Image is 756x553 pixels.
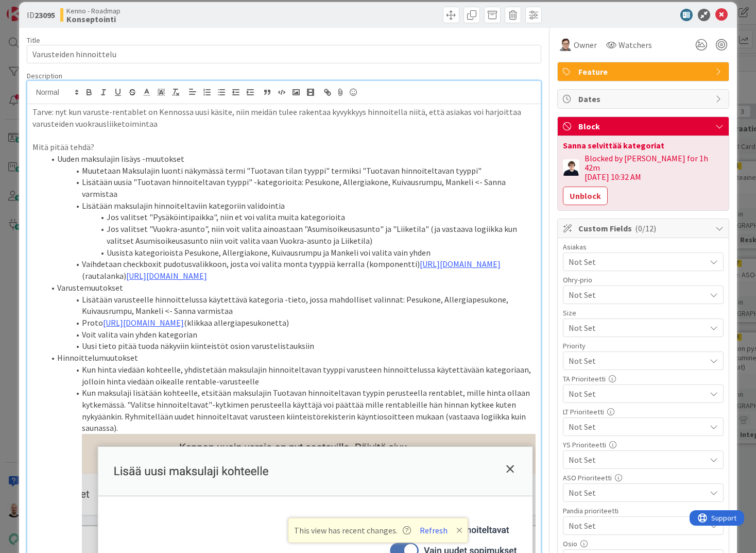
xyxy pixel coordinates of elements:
span: Not Set [569,354,700,368]
span: Block [578,120,710,132]
li: Kun hinta viedään kohteelle, yhdistetään maksulajin hinnoiteltavan tyyppi varusteen hinnoitteluss... [45,364,536,387]
img: SM [559,39,572,51]
div: LT Prioriteetti [563,408,724,415]
div: YS Prioriteetti [563,441,724,448]
span: Not Set [569,518,700,533]
div: Size [563,309,724,316]
li: Uuden maksulajin lisäys -muutokset [45,153,536,165]
li: Lisätään uusia "Tuotavan hinnoiteltavan tyyppi" -kategorioita: Pesukone, Allergiakone, Kuivausrum... [45,176,536,199]
span: Not Set [569,288,700,302]
span: Not Set [569,420,700,434]
span: ID [27,9,55,21]
li: Lisätään maksulajin hinnoiteltaviin kategoriin validointia [45,200,536,212]
div: ASO Prioriteetti [563,474,724,481]
img: MT [563,159,579,176]
span: Not Set [569,453,700,467]
a: [URL][DOMAIN_NAME] [126,271,207,281]
label: Title [27,36,40,45]
button: Unblock [563,187,608,205]
li: Varustemuutokset [45,282,536,294]
li: Jos valitset "Pysäköintipaikka", niin et voi valita muita kategorioita [45,211,536,223]
div: Pandia prioriteetti [563,507,724,514]
div: TA Prioriteetti [563,375,724,382]
span: Not Set [569,485,700,500]
div: Osio [563,540,724,547]
span: Custom Fields [578,222,710,234]
span: This view has recent changes. [294,524,411,537]
span: Description [27,71,62,80]
li: Hinnoittelumuutokset [45,352,536,364]
button: Refresh [416,524,451,537]
span: Feature [578,65,710,78]
li: Proto (klikkaa allergiapesukonetta) [45,317,536,329]
div: Priority [563,342,724,349]
span: Not Set [569,256,706,268]
li: Uusi tieto pitää tuoda näkyviin kiinteistöt osion varustelistauksiin [45,340,536,352]
li: Uusista kategorioista Pesukone, Allergiakone, Kuivausrumpu ja Mankeli voi valita vain yhden [45,247,536,259]
a: [URL][DOMAIN_NAME] [420,259,501,269]
li: Lisätään varusteelle hinnoittelussa käytettävä kategoria -tieto, jossa mahdolliset valinnat: Pesu... [45,294,536,317]
div: Sanna selvittää kategoriat [563,141,724,149]
span: Dates [578,93,710,105]
p: Tarve: nyt kun varuste-rentablet on Kennossa uusi käsite, niin meidän tulee rakentaa kyvykkyys hi... [32,106,536,129]
span: Not Set [569,387,700,401]
p: Mitä pitää tehdä? [32,141,536,153]
span: Owner [574,39,597,51]
span: Watchers [618,39,652,51]
span: Kenno - Roadmap [66,7,121,15]
li: Muutetaan Maksulajin luonti näkymässä termi "Tuotavan tilan tyyppi" termiksi "Tuotavan hinnoitelt... [45,165,536,177]
div: Blocked by [PERSON_NAME] for 1h 42m [DATE] 10:32 AM [585,154,724,181]
div: Asiakas [563,243,724,250]
b: 23095 [35,10,55,20]
li: Jos valitset "Vuokra-asunto", niin voit valita ainoastaan "Asumisoikeusasunto" ja "Liiketila" (ja... [45,223,536,246]
span: Support [22,2,47,14]
li: Voit valita vain yhden kategorian [45,329,536,341]
span: Not Set [569,321,700,335]
b: Konseptointi [66,15,121,23]
li: Vaihdetaan checkboxit pudotusvalikkoon, josta voi valita monta tyyppiä kerralla (komponentti) (ra... [45,258,536,281]
span: ( 0/12 ) [635,223,656,233]
input: type card name here... [27,45,542,63]
a: [URL][DOMAIN_NAME] [103,317,184,328]
div: Ohry-prio [563,276,724,283]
